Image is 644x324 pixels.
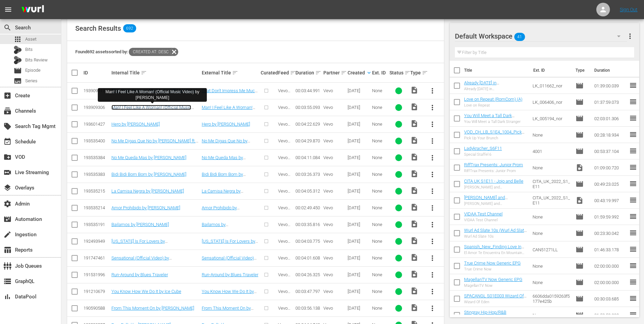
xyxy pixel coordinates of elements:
[295,105,321,110] div: 00:03:55.093
[428,304,436,312] span: more_vert
[629,229,637,237] span: reorder
[3,153,12,161] span: VOD
[576,196,584,205] span: Video
[83,138,109,143] div: 193535400
[348,138,370,143] div: [DATE]
[323,155,333,160] span: Vevo
[111,289,181,294] a: You Know How We Do It by Ice Cube
[111,255,191,271] a: Sensational (Official Video) by [PERSON_NAME] ft. [PERSON_NAME] and [PERSON_NAME]
[278,205,293,221] span: Vevo Partner Catalog
[629,196,637,204] span: reorder
[348,205,370,210] div: [DATE]
[428,237,436,245] span: more_vert
[592,78,629,94] td: 01:39:00.039
[576,213,584,221] span: Episode
[424,150,441,166] button: more_vert
[464,310,506,315] a: Stingray Hip-Hop/R&B
[202,188,243,199] a: La Camisa Negra by [PERSON_NAME]
[202,172,246,182] a: Bidi Bidi Bom Bom by [PERSON_NAME]
[278,105,293,120] span: Vevo Partner Catalog
[315,70,321,76] span: sort
[422,70,428,76] span: sort
[3,168,12,177] span: Live Streaming
[464,260,521,266] a: True Crime Now Generic EPG
[232,70,238,76] span: sort
[3,138,12,146] span: Schedule
[75,24,121,32] span: Search Results
[530,274,573,291] td: None
[530,110,573,127] td: LK_005194_nor
[464,136,527,140] div: Pick Up Your Brunch
[372,138,387,143] div: None
[410,270,418,278] span: Video
[464,211,503,216] a: VIDAA Test Channel
[428,271,436,279] span: more_vert
[428,120,436,128] span: more_vert
[530,307,573,323] td: None
[530,225,573,241] td: None
[3,293,12,301] span: DataPool
[348,272,370,277] div: [DATE]
[372,172,387,177] div: None
[410,69,422,77] div: Type
[404,70,411,76] span: sort
[372,122,387,127] div: None
[428,204,436,212] span: more_vert
[428,221,436,229] span: more_vert
[372,222,387,227] div: None
[202,155,246,165] a: No Me Queda Mas by [PERSON_NAME]
[576,131,584,139] span: Episode
[83,188,109,194] div: 193535215
[372,255,387,260] div: None
[372,239,387,244] div: None
[278,272,293,287] span: Vevo Partner Catalog
[290,70,296,76] span: sort
[3,230,12,239] span: Ingestion
[25,46,33,53] span: Bits
[111,272,168,277] a: Run-Around by Blues Traveler
[14,67,22,75] span: Episode
[530,291,573,307] td: 6606dda0159263f5177e425b
[576,180,584,188] span: Episode
[129,48,170,56] span: Created At: desc
[278,155,293,170] span: Vevo Partner Catalog
[372,188,387,194] div: None
[14,46,22,54] div: Bits
[83,255,109,260] div: 191747461
[592,225,629,241] td: 00:23:30.042
[3,262,12,270] span: Job Queues
[576,164,584,172] span: Video
[590,61,631,80] th: Duration
[424,133,441,149] button: more_vert
[348,155,370,160] div: [DATE]
[278,289,293,304] span: Vevo Partner Catalog
[295,155,321,160] div: 00:04:11.084
[278,306,293,321] span: Vevo Partner Catalog
[629,212,637,221] span: reorder
[3,215,12,223] span: Automation
[83,155,109,160] div: 193535384
[295,289,321,294] div: 00:03:47.797
[111,306,194,311] a: From This Moment On by [PERSON_NAME]
[629,163,637,171] span: reorder
[464,218,503,222] div: VIDAA Test Channel
[83,205,109,210] div: 193535214
[424,99,441,116] button: more_vert
[323,138,333,143] span: Vevo
[464,277,522,282] a: MagellanTV Now Generic EPG
[323,69,346,77] div: Partner
[629,130,637,139] span: reorder
[576,245,584,254] span: Episode
[323,172,333,177] span: Vevo
[14,77,22,85] span: Series
[341,70,347,76] span: sort
[83,88,109,93] div: 193909317
[530,176,573,192] td: CITA_UK_2022_S1_E11
[295,188,321,194] div: 00:04:05.312
[295,172,321,177] div: 00:03:26.373
[278,255,293,271] span: Vevo Partner Catalog
[111,155,186,160] a: No Me Queda Mas by [PERSON_NAME]
[592,258,629,274] td: 02:00:00.000
[111,105,191,115] a: Man! I Feel Like A Woman! (Official Music Video) by [PERSON_NAME]
[111,172,186,177] a: Bidi Bidi Bom Bom by [PERSON_NAME]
